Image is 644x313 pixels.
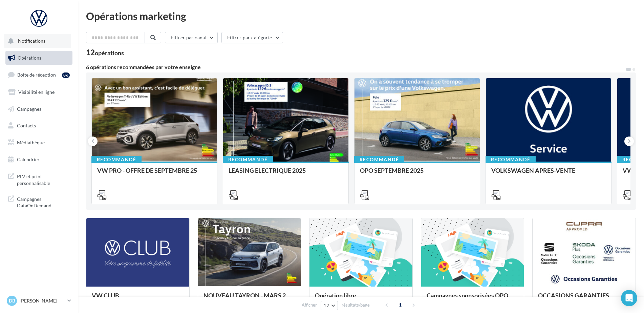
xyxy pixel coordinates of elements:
div: Recommandé [223,156,273,163]
a: DB [PERSON_NAME] [5,294,72,307]
div: Opération libre [315,292,407,306]
span: Boîte de réception [17,72,56,78]
div: 86 [62,72,70,78]
div: 12 [86,49,124,56]
div: opérations [95,50,124,56]
button: Notifications [4,34,71,48]
span: Campagnes [17,106,41,111]
div: VOLKSWAGEN APRES-VENTE [491,167,606,181]
span: Visibilité en ligne [18,89,55,95]
div: Recommandé [486,156,536,163]
span: 1 [395,299,406,310]
div: OPO SEPTEMBRE 2025 [360,167,474,181]
div: VW CLUB [92,292,184,306]
span: Contacts [17,123,36,128]
a: Contacts [4,119,74,133]
span: résultats/page [342,302,370,308]
a: Campagnes [4,102,74,116]
p: [PERSON_NAME] [20,297,65,304]
div: Opérations marketing [86,11,636,21]
span: Médiathèque [17,140,45,145]
span: DB [9,297,15,304]
span: Afficher [302,302,317,308]
span: Opérations [18,55,41,61]
a: Boîte de réception86 [4,67,74,82]
div: Recommandé [354,156,404,163]
a: Campagnes DataOnDemand [4,192,74,212]
span: 12 [324,303,329,308]
div: Campagnes sponsorisées OPO [427,292,519,306]
div: OCCASIONS GARANTIES [538,292,630,306]
a: PLV et print personnalisable [4,169,74,189]
button: 12 [321,301,338,310]
span: Campagnes DataOnDemand [17,194,70,209]
div: 6 opérations recommandées par votre enseigne [86,64,625,70]
span: Calendrier [17,156,40,162]
div: Open Intercom Messenger [621,290,637,306]
a: Visibilité en ligne [4,85,74,99]
div: NOUVEAU TAYRON - MARS 2025 [203,292,296,306]
button: Filtrer par canal [165,32,218,43]
a: Calendrier [4,152,74,167]
span: PLV et print personnalisable [17,172,70,186]
div: LEASING ÉLECTRIQUE 2025 [229,167,343,181]
span: Notifications [18,38,45,44]
a: Médiathèque [4,135,74,150]
div: Recommandé [91,156,142,163]
a: Opérations [4,51,74,65]
button: Filtrer par catégorie [221,32,283,43]
div: VW PRO - OFFRE DE SEPTEMBRE 25 [97,167,212,181]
